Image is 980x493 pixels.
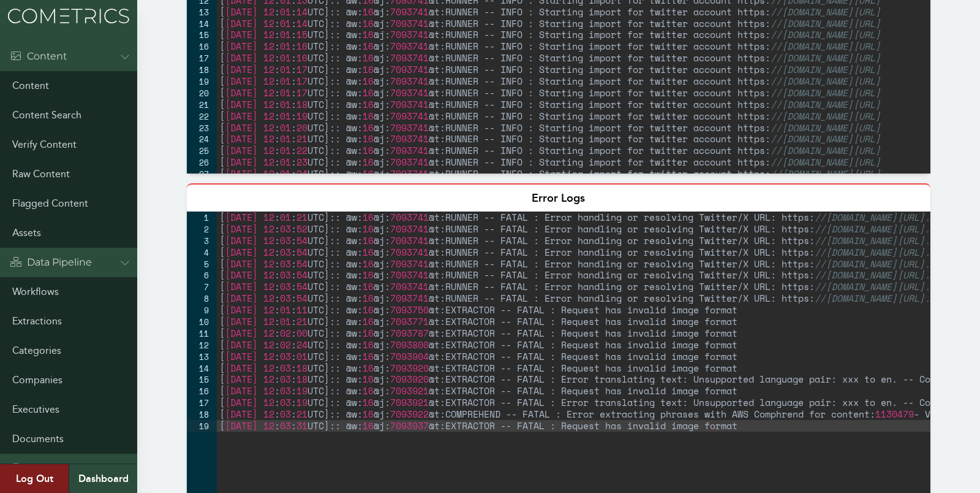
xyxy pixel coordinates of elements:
div: 26 [187,156,217,168]
div: 17 [187,397,217,408]
div: 20 [187,87,217,99]
div: 13 [187,351,217,362]
div: 9 [187,304,217,316]
div: Data Pipeline [10,255,92,270]
div: 6 [187,269,217,281]
div: 16 [187,385,217,397]
div: 14 [187,18,217,29]
div: 13 [187,6,217,18]
div: 18 [187,64,217,75]
div: 11 [187,327,217,339]
div: 27 [187,168,217,180]
div: 8 [187,292,217,304]
div: 23 [187,122,217,134]
div: 4 [187,246,217,258]
div: 10 [187,316,217,327]
div: 14 [187,362,217,374]
div: 21 [187,99,217,110]
div: Error Logs [187,183,930,212]
div: 1 [187,212,217,223]
div: 15 [187,29,217,40]
div: 19 [187,75,217,87]
div: 24 [187,133,217,145]
div: 25 [187,145,217,156]
div: Content [10,49,67,64]
div: 12 [187,339,217,351]
div: 19 [187,420,217,432]
a: Dashboard [69,464,137,493]
div: 2 [187,223,217,235]
div: 3 [187,235,217,246]
div: Admin [10,461,60,476]
div: 7 [187,281,217,292]
div: 17 [187,52,217,64]
div: 18 [187,408,217,420]
div: 5 [187,258,217,270]
div: 22 [187,110,217,122]
div: 15 [187,373,217,385]
div: 16 [187,40,217,52]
